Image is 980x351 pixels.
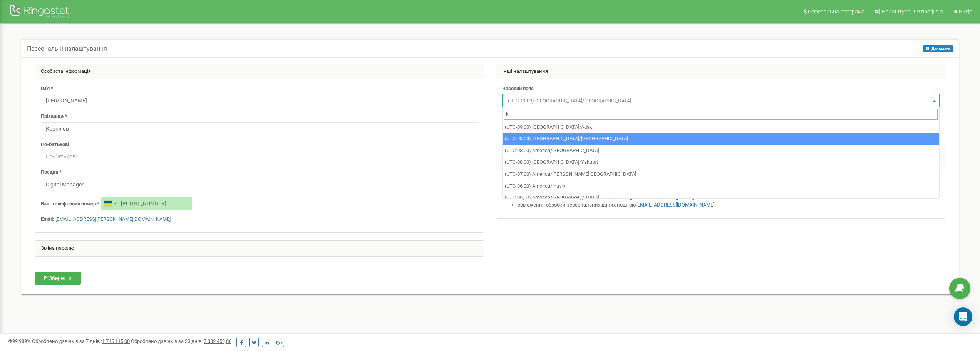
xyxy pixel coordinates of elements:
[503,133,939,145] li: (UTC-08:00) [GEOGRAPHIC_DATA]/[GEOGRAPHIC_DATA]
[101,197,192,210] input: +1-800-555-55-55
[496,64,945,79] div: Інші налаштування
[496,155,945,171] div: Інформація про конфіденційність данних
[959,8,972,15] span: Вихід
[518,202,940,209] li: обмеження обробки персональних даних поштою .
[41,169,62,176] label: Посада *
[503,156,939,168] li: (UTC-08:00) [GEOGRAPHIC_DATA]/Yakutat
[954,307,972,326] div: Open Intercom Messenger
[41,85,53,92] label: Ім'я *
[502,94,940,107] span: (UTC-11:00) Pacific/Midway
[8,338,31,344] span: 99,989%
[503,180,939,192] li: (UTC-06:00) America/Inuvik
[35,272,81,285] button: Зберегти
[503,168,939,180] li: (UTC-07:00) America/[PERSON_NAME][GEOGRAPHIC_DATA]
[41,178,478,191] input: Посада
[41,94,478,107] input: Ім'я
[41,200,99,208] label: Ваш телефонний номер *
[503,145,939,157] li: (UTC-08:00) America/[GEOGRAPHIC_DATA]
[131,338,231,344] span: Оброблено дзвінків за 30 днів :
[41,216,54,222] strong: Email:
[55,216,171,222] a: [EMAIL_ADDRESS][PERSON_NAME][DOMAIN_NAME]
[41,122,478,135] input: Прізвище
[32,338,130,344] span: Оброблено дзвінків за 7 днів :
[503,121,939,133] li: (UTC-09:00) [GEOGRAPHIC_DATA]/Adak
[636,202,714,208] a: [EMAIL_ADDRESS][DOMAIN_NAME]
[923,45,953,52] button: Допомога
[27,45,107,52] h5: Персональні налаштування
[102,338,130,344] u: 1 745 115,00
[101,197,119,210] div: Telephone country code
[502,85,534,92] label: Часовий пояс
[882,8,943,15] span: Налаштування профілю
[503,192,939,204] li: (UTC-06:00) America/[GEOGRAPHIC_DATA]
[204,338,231,344] u: 7 382 453,00
[505,96,937,106] span: (UTC-11:00) Pacific/Midway
[41,141,69,148] label: По-батькові
[808,8,865,15] span: Реферальна програма
[35,64,484,79] div: Особиста інформація
[41,113,67,120] label: Прізвище *
[41,150,478,163] input: По-батькові
[35,241,484,256] div: Зміна паролю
